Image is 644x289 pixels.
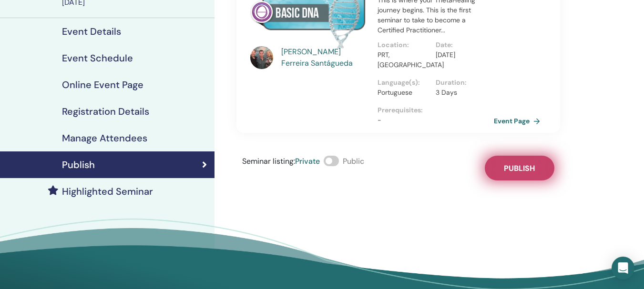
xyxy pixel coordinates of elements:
span: Public [343,156,364,166]
p: [DATE] [436,50,488,60]
img: default.jpg [250,46,273,69]
p: Duration : [436,78,488,88]
h4: Online Event Page [62,79,143,90]
h4: Event Schedule [62,52,133,64]
p: Language(s) : [378,78,430,88]
h4: Highlighted Seminar [62,186,153,197]
p: Portuguese [378,88,430,98]
h4: Registration Details [62,106,149,117]
p: PRT, [GEOGRAPHIC_DATA] [378,50,430,70]
div: Open Intercom Messenger [612,257,634,279]
p: Prerequisites : [378,105,493,115]
p: Date : [436,40,488,50]
span: Publish [504,163,535,173]
p: Location : [378,40,430,50]
a: Event Page [494,114,544,128]
h4: Event Details [62,26,121,37]
p: - [378,115,493,125]
p: 3 Days [436,88,488,98]
a: [PERSON_NAME] Ferreira Santágueda [281,46,368,69]
span: Seminar listing : [242,156,295,166]
button: Publish [485,156,554,180]
h4: Publish [62,159,95,170]
h4: Manage Attendees [62,132,147,144]
span: Private [295,156,320,166]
